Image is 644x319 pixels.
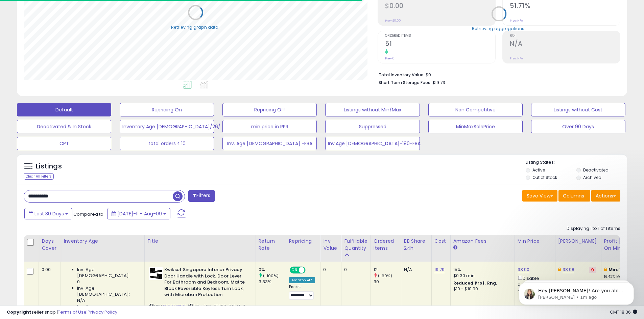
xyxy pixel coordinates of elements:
a: 9.59 [618,266,628,273]
button: Repricing Off [222,103,317,116]
b: Kwikset Singapore Interior Privacy Door Handle with Lock, Door Lever For Bathroom and Bedroom, Ma... [164,267,246,300]
a: B099ZKXGT2 [163,303,187,309]
div: [PERSON_NAME] [558,238,598,245]
div: 0 [344,267,365,273]
small: (-100%) [263,273,279,278]
button: Filters [188,190,215,202]
span: Columns [563,192,584,199]
div: Retrieving graph data.. [171,24,220,30]
button: Save View [522,190,557,202]
div: 0.00 [42,267,55,273]
div: Displaying 1 to 1 of 1 items [567,225,620,232]
span: Inv. Age [DEMOGRAPHIC_DATA]: [77,303,139,316]
a: Privacy Policy [88,309,117,315]
button: Inv.Age [DEMOGRAPHIC_DATA]-180-FBA [325,137,420,150]
div: 3.33% [259,279,286,285]
strong: Copyright [7,309,31,315]
div: 15% [453,267,509,273]
span: [DATE]-11 - Aug-09 [117,210,162,217]
label: Active [532,167,545,173]
iframe: Intercom notifications message [509,268,644,316]
span: 0 [77,279,80,285]
div: Retrieving aggregations.. [472,25,526,31]
div: Title [147,238,253,245]
h5: Listings [36,162,62,171]
label: Archived [583,175,601,180]
button: Deactivated & In Stock [17,120,111,133]
span: Inv. Age [DEMOGRAPHIC_DATA]: [77,267,139,279]
div: 30 [374,279,401,285]
div: Preset: [289,285,315,300]
button: Suppressed [325,120,420,133]
button: Columns [558,190,590,202]
div: $10 - $10.90 [453,286,509,292]
button: Inventory Age [DEMOGRAPHIC_DATA]/26/ [120,120,214,133]
button: Listings without Min/Max [325,103,420,116]
span: OFF [304,267,315,273]
p: Listing States: [526,159,627,166]
span: Inv. Age [DEMOGRAPHIC_DATA]: [77,285,139,297]
button: MinMaxSalePrice [428,120,523,133]
div: Fulfillable Quantity [344,238,367,252]
div: Amazon Fees [453,238,512,245]
button: Repricing On [120,103,214,116]
div: BB Share 24h. [404,238,429,252]
div: Inventory Age [64,238,141,245]
span: N/A [77,297,85,303]
button: Listings without Cost [531,103,625,116]
div: seller snap | | [7,309,117,316]
button: Non Competitive [428,103,523,116]
span: Compared to: [73,211,104,217]
div: Cost [434,238,448,245]
b: Min: [609,266,619,273]
div: N/A [404,267,426,273]
div: Repricing [289,238,318,245]
button: Actions [591,190,620,202]
div: Ordered Items [374,238,398,252]
div: 0% [259,267,286,273]
a: 19.79 [434,266,445,273]
div: Return Rate [259,238,283,252]
b: Reduced Prof. Rng. [453,280,498,286]
span: | SKU: KWIK-97300-945 Matte Black [149,303,248,314]
button: Over 90 Days [531,120,625,133]
div: Days Cover [42,238,58,252]
button: [DATE]-11 - Aug-09 [107,208,170,219]
button: Last 30 Days [24,208,72,219]
span: ON [290,267,299,273]
a: 33.90 [518,266,530,273]
label: Out of Stock [532,175,557,180]
a: 38.98 [563,266,575,273]
div: Min Price [518,238,552,245]
small: (-60%) [378,273,392,278]
div: 0 [323,267,336,273]
div: Amazon AI * [289,277,315,283]
img: 31xAY6dg3PL._SL40_.jpg [149,267,163,280]
div: 12 [374,267,401,273]
button: CPT [17,137,111,150]
button: total orders < 10 [120,137,214,150]
div: Clear All Filters [24,173,54,180]
button: Inv. Age [DEMOGRAPHIC_DATA] -FBA [222,137,317,150]
a: Terms of Use [58,309,87,315]
div: Inv. value [323,238,338,252]
small: Amazon Fees. [453,245,457,251]
div: $0.30 min [453,273,509,279]
button: min price in RPR [222,120,317,133]
span: Last 30 Days [34,210,64,217]
button: Default [17,103,111,116]
label: Deactivated [583,167,609,173]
